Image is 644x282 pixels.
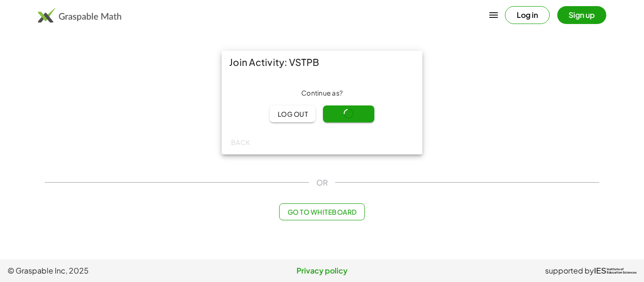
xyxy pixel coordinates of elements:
button: Go to Whiteboard [279,203,364,220]
span: OR [316,177,328,188]
a: Privacy policy [217,265,427,276]
button: Log in [505,6,550,24]
a: IESInstitute ofEducation Sciences [594,265,636,276]
span: Go to Whiteboard [287,208,356,216]
div: Join Activity: VSTPB [222,51,422,73]
div: Continue as ? [229,89,415,98]
span: IES [594,266,606,275]
span: Log out [277,110,308,118]
span: Institute of Education Sciences [607,268,636,274]
span: supported by [545,265,594,276]
button: Sign up [557,6,606,24]
span: © Graspable Inc, 2025 [8,265,217,276]
button: Log out [270,105,315,122]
